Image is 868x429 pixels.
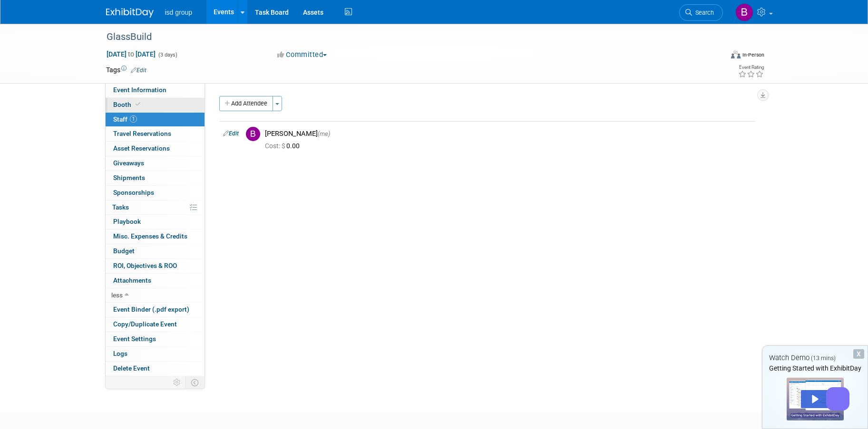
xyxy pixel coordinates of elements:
div: Event Rating [738,65,764,70]
a: Budget [106,244,205,258]
span: 1 [130,115,137,123]
div: Event Format [667,49,765,64]
span: Event Information [113,86,166,94]
a: Booth [106,98,205,112]
img: B.jpg [246,127,260,141]
div: In-Person [742,51,764,58]
a: Tasks [106,200,205,215]
div: Watch Demo [762,353,868,363]
span: Tasks [112,203,129,211]
div: GlassBuild [103,29,709,46]
a: Search [679,4,723,21]
span: Travel Reservations [113,130,171,137]
button: Committed [274,50,331,60]
a: Misc. Expenses & Credits [106,229,205,244]
a: Travel Reservations [106,127,205,141]
div: Play [801,390,829,408]
span: [DATE] [DATE] [106,50,156,58]
span: Giveaways [113,159,144,167]
span: Budget [113,247,135,255]
a: Giveaways [106,156,205,171]
span: Event Settings [113,335,156,343]
span: (me) [318,130,330,137]
span: (3 days) [157,52,177,58]
img: Format-Inperson.png [731,51,741,58]
span: Misc. Expenses & Credits [113,232,187,240]
span: Logs [113,350,127,357]
a: Attachments [106,274,205,288]
span: ROI, Objectives & ROO [113,262,177,269]
div: Dismiss [853,349,864,359]
span: Sponsorships [113,189,154,196]
span: Shipments [113,174,145,181]
span: 0.00 [265,142,303,150]
td: Personalize Event Tab Strip [169,376,185,389]
a: Edit [131,67,146,74]
button: Add Attendee [219,96,273,111]
span: (13 mins) [811,355,836,362]
a: Shipments [106,171,205,185]
a: Delete Event [106,362,205,376]
div: [PERSON_NAME] [265,129,751,138]
img: ExhibitDay [106,8,154,18]
a: Asset Reservations [106,142,205,156]
span: Delete Event [113,364,150,372]
span: Booth [113,101,142,108]
span: Playbook [113,218,141,225]
a: Staff1 [106,113,205,127]
a: Sponsorships [106,186,205,200]
img: brooke mcreynolds [735,3,753,21]
a: Event Binder (.pdf export) [106,303,205,317]
a: Event Information [106,83,205,97]
span: Search [692,9,714,16]
a: Copy/Duplicate Event [106,317,205,332]
td: Tags [106,65,146,75]
a: Event Settings [106,332,205,346]
a: ROI, Objectives & ROO [106,259,205,273]
span: isd group [165,9,193,16]
span: Staff [113,115,137,123]
a: Logs [106,347,205,361]
a: Edit [223,130,239,137]
span: Cost: $ [265,142,286,150]
span: to [127,50,136,58]
div: Getting Started with ExhibitDay [762,363,868,373]
a: less [106,288,205,303]
span: Event Binder (.pdf export) [113,305,189,313]
td: Toggle Event Tabs [185,376,205,389]
span: less [111,291,123,299]
span: Attachments [113,276,151,284]
a: Playbook [106,215,205,229]
span: Copy/Duplicate Event [113,320,177,328]
i: Booth reservation complete [136,102,140,107]
span: Asset Reservations [113,144,170,152]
